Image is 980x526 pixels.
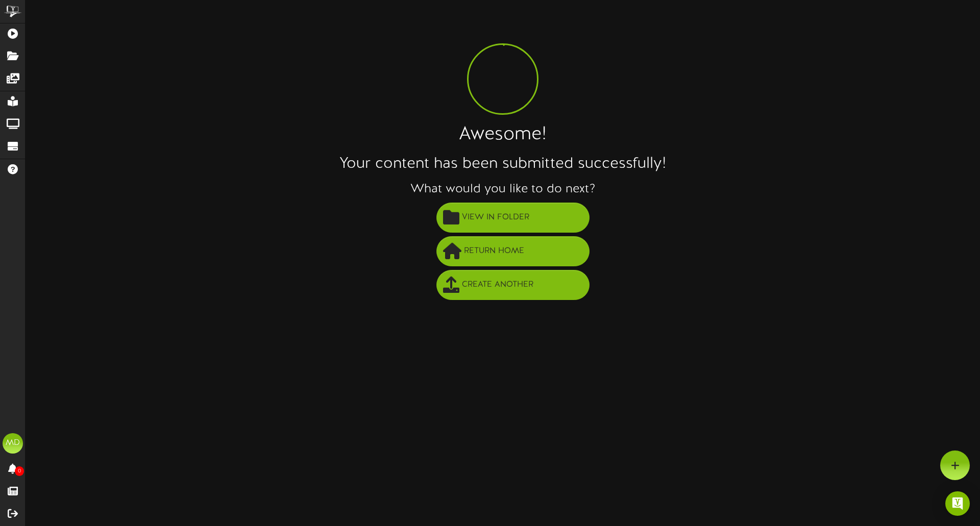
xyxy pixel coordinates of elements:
h2: Your content has been submitted successfully! [26,156,980,172]
div: MD [3,433,23,454]
h3: What would you like to do next? [26,183,980,196]
button: Return Home [436,236,590,266]
span: Create Another [459,277,536,293]
span: 0 [15,466,24,476]
button: View in Folder [436,203,590,233]
button: Create Another [436,270,590,300]
div: Open Intercom Messenger [945,491,970,516]
span: Return Home [461,243,527,260]
h1: Awesome! [26,125,980,145]
span: View in Folder [459,209,532,226]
